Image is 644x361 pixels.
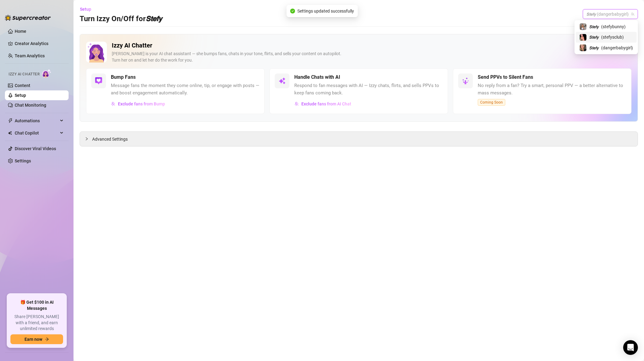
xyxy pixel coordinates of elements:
[15,158,31,163] a: Settings
[297,8,354,14] span: Settings updated successfully
[601,34,624,40] span: ( stefysclub )
[580,23,586,30] img: 𝙎𝙩𝙚𝙛𝙮 (@stefybunny)
[601,44,633,51] span: ( dangerbabygirl )
[586,9,634,19] span: 𝙎𝙩𝙚𝙛𝙮 (dangerbabygirl)
[623,340,638,355] div: Open Intercom Messenger
[462,77,469,85] img: svg%3e
[95,77,102,85] img: svg%3e
[15,103,46,108] a: Chat Monitoring
[85,135,92,142] div: collapsed
[112,42,612,49] h2: Izzy AI Chatter
[5,15,51,21] img: logo-BBDzfeDw.svg
[631,12,635,16] span: team
[111,99,165,109] button: Exclude fans from Bump
[80,7,91,12] span: Setup
[589,34,599,40] span: 𝙎𝙩𝙚𝙛𝙮
[15,146,56,151] a: Discover Viral Videos
[601,23,626,30] span: ( stefybunny )
[112,51,612,63] div: [PERSON_NAME] is your AI chat assistant — she bumps fans, chats in your tone, flirts, and sells y...
[15,116,58,126] span: Automations
[85,137,89,141] span: collapsed
[295,102,299,106] img: svg%3e
[45,337,49,341] span: arrow-right
[8,118,13,123] span: thunderbolt
[278,77,286,85] img: svg%3e
[86,42,107,63] img: Izzy AI Chatter
[15,83,30,88] a: Content
[580,44,586,51] img: 𝙎𝙩𝙚𝙛𝙮 (@dangerbabygirl)
[8,131,12,135] img: Chat Copilot
[24,337,42,342] span: Earn now
[15,93,26,98] a: Setup
[10,334,63,344] button: Earn nowarrow-right
[80,14,162,24] h3: Turn Izzy On/Off for 𝙎𝙩𝙚𝙛𝙮
[80,4,96,14] button: Setup
[111,74,136,81] h5: Bump Fans
[15,29,26,34] a: Home
[92,136,128,142] span: Advanced Settings
[478,74,533,81] h5: Send PPVs to Silent Fans
[15,39,64,48] a: Creator Analytics
[301,101,351,106] span: Exclude fans from AI Chat
[15,128,58,138] span: Chat Copilot
[10,299,63,311] span: 🎁 Get $100 in AI Messages
[294,82,443,97] span: Respond to fan messages with AI — Izzy chats, flirts, and sells PPVs to keep fans coming back.
[294,74,340,81] h5: Handle Chats with AI
[589,23,599,30] span: 𝙎𝙩𝙚𝙛𝙮
[10,314,63,332] span: Share [PERSON_NAME] with a friend, and earn unlimited rewards
[290,9,295,13] span: check-circle
[15,53,45,58] a: Team Analytics
[118,101,165,106] span: Exclude fans from Bump
[9,71,40,77] span: Izzy AI Chatter
[478,99,505,106] span: Coming Soon
[42,69,51,78] img: AI Chatter
[294,99,352,109] button: Exclude fans from AI Chat
[589,44,599,51] span: 𝙎𝙩𝙚𝙛𝙮
[111,82,259,97] span: Message fans the moment they come online, tip, or engage with posts — and boost engagement automa...
[478,82,626,97] span: No reply from a fan? Try a smart, personal PPV — a better alternative to mass messages.
[580,34,586,41] img: 𝙎𝙩𝙚𝙛𝙮 (@stefysclub)
[111,102,115,106] img: svg%3e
